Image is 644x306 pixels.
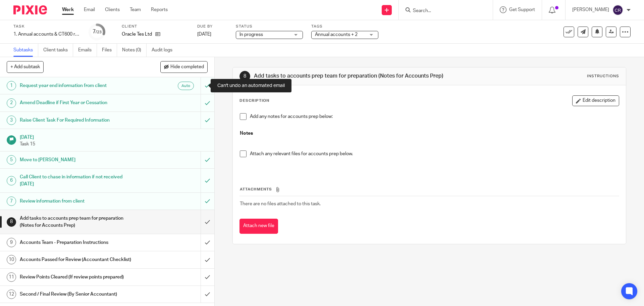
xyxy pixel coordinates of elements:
[122,31,152,38] p: Oracle Tes Ltd
[102,44,117,57] a: Files
[239,98,269,103] p: Description
[250,113,619,120] p: Add any notes for accounts prep below:
[239,219,278,234] button: Attach new file
[509,7,535,12] span: Get Support
[178,82,194,90] div: Auto
[7,155,16,165] div: 5
[78,44,97,57] a: Emails
[587,74,619,79] div: Instructions
[20,141,208,147] p: Task 15
[197,24,227,29] label: Due by
[20,213,136,230] h1: Add tasks to accounts prep team for preparation (Notes for Accounts Prep)
[62,6,74,13] a: Work
[130,6,141,13] a: Team
[7,61,44,73] button: + Add subtask
[170,64,204,70] span: Hide completed
[20,81,136,91] h1: Request year end information from client
[254,73,444,80] h1: Add tasks to accounts prep team for preparation (Notes for Accounts Prep)
[7,290,16,299] div: 12
[240,131,253,136] strong: Notes
[152,44,177,57] a: Audit logs
[20,237,136,248] h1: Accounts Team - Preparation Instructions
[311,24,378,29] label: Tags
[7,255,16,264] div: 10
[20,172,136,189] h1: Call Client to chase in information if not received [DATE]
[20,272,136,282] h1: Review Points Cleared (If review points prepared)
[7,176,16,185] div: 6
[197,32,211,37] span: [DATE]
[13,5,47,14] img: Pixie
[20,115,136,125] h1: Raise Client Task For Required Information
[7,238,16,247] div: 9
[13,24,80,29] label: Task
[412,8,473,14] input: Search
[93,28,102,36] div: 7
[20,196,136,206] h1: Review information from client
[239,32,263,37] span: In progress
[612,5,623,15] img: svg%3E
[7,98,16,108] div: 2
[122,44,147,57] a: Notes (0)
[315,32,358,37] span: Annual accounts + 2
[239,71,250,82] div: 8
[96,30,102,34] small: /23
[7,196,16,206] div: 7
[43,44,73,57] a: Client tasks
[20,132,208,141] h1: [DATE]
[151,6,168,13] a: Reports
[572,95,619,106] button: Edit description
[572,6,609,13] p: [PERSON_NAME]
[105,6,120,13] a: Clients
[13,31,80,38] div: 1. Annual accounts &amp; CT600 return
[7,272,16,282] div: 11
[7,116,16,125] div: 3
[13,44,38,57] a: Subtasks
[122,24,189,29] label: Client
[240,187,272,191] span: Attachments
[20,155,136,165] h1: Move to [PERSON_NAME]
[160,61,208,73] button: Hide completed
[240,202,321,206] span: There are no files attached to this task.
[84,6,95,13] a: Email
[250,150,619,157] p: Attach any relevant files for accounts prep below.
[13,31,80,38] div: 1. Annual accounts & CT600 return
[20,255,136,265] h1: Accounts Passed for Review (Accountant Checklist)
[7,217,16,227] div: 8
[236,24,303,29] label: Status
[20,98,136,108] h1: Amend Deadline if First Year or Cessation
[20,289,136,299] h1: Second / Final Review (By Senior Accountant)
[7,81,16,90] div: 1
